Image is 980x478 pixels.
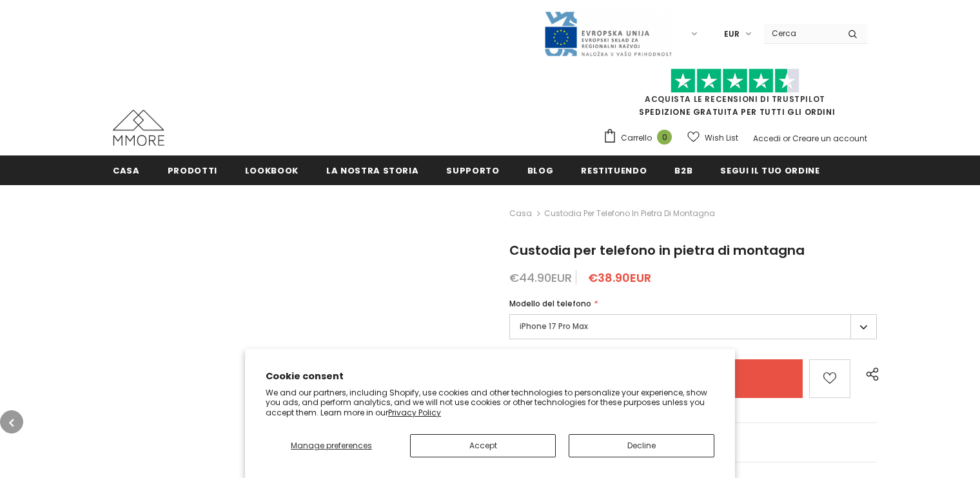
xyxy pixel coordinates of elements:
span: Carrello [621,132,652,144]
span: 0 [657,130,672,144]
a: Wish List [687,126,738,149]
span: Custodia per telefono in pietra di montagna [544,206,715,221]
span: Prodotti [168,164,217,177]
span: Modello del telefono [509,298,591,309]
p: We and our partners, including Shopify, use cookies and other technologies to personalize your ex... [266,388,714,418]
a: Blog [527,155,554,184]
span: Lookbook [245,164,299,177]
a: Acquista le recensioni di TrustPilot [645,94,825,105]
a: Lookbook [245,155,299,184]
span: Restituendo [581,164,647,177]
a: Creare un account [792,133,867,144]
button: Decline [569,434,714,457]
span: Wish List [705,132,738,144]
button: Manage preferences [266,434,397,457]
a: Casa [113,155,140,184]
img: Javni Razpis [544,10,672,57]
span: supporto [446,164,499,177]
a: Restituendo [581,155,647,184]
a: Privacy Policy [388,407,441,418]
span: or [783,133,790,144]
span: Manage preferences [291,440,372,451]
a: Accedi [753,133,781,144]
button: Accept [410,434,556,457]
a: B2B [674,155,692,184]
a: Carrello 0 [603,128,678,148]
span: B2B [674,164,692,177]
label: iPhone 17 Pro Max [509,314,877,339]
span: SPEDIZIONE GRATUITA PER TUTTI GLI ORDINI [603,74,867,117]
span: Blog [527,164,554,177]
span: EUR [724,28,740,41]
a: Segui il tuo ordine [720,155,819,184]
a: Javni Razpis [544,28,672,39]
span: €38.90EUR [588,270,651,286]
a: Prodotti [168,155,217,184]
input: Search Site [764,24,838,43]
a: La nostra storia [326,155,418,184]
a: Casa [509,206,532,221]
img: Fidati di Pilot Stars [671,68,799,94]
img: Casi MMORE [113,110,164,146]
span: Casa [113,164,140,177]
span: La nostra storia [326,164,418,177]
span: Segui il tuo ordine [720,164,819,177]
span: Custodia per telefono in pietra di montagna [509,241,805,259]
h2: Cookie consent [266,370,714,383]
span: €44.90EUR [509,270,572,286]
a: supporto [446,155,499,184]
